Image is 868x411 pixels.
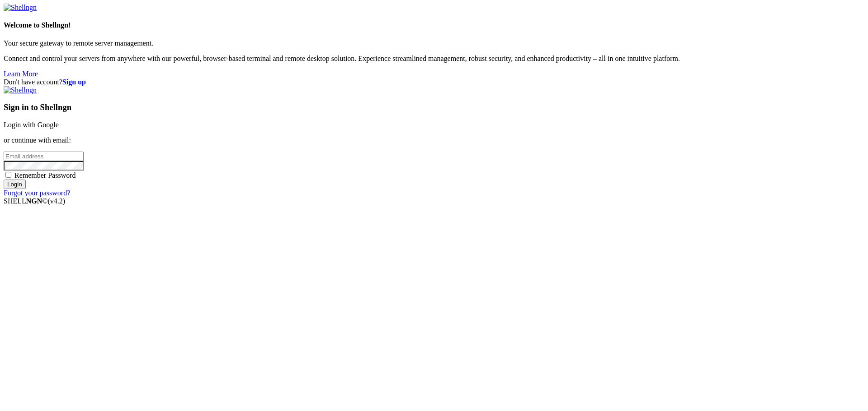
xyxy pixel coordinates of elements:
img: Shellngn [4,4,37,12]
b: NGN [26,197,42,205]
input: Remember Password [5,172,11,178]
span: 4.2.0 [48,197,66,205]
p: or continue with email: [4,136,864,144]
input: Email address [4,152,84,161]
a: Sign up [62,78,86,86]
span: SHELL © [4,197,65,205]
a: Forgot your password? [4,189,70,197]
a: Login with Google [4,121,59,129]
a: Learn More [4,70,38,78]
p: Connect and control your servers from anywhere with our powerful, browser-based terminal and remo... [4,55,864,63]
div: Don't have account? [4,78,864,86]
img: Shellngn [4,86,37,94]
p: Your secure gateway to remote server management. [4,39,864,47]
h3: Sign in to Shellngn [4,102,864,112]
input: Login [4,180,26,189]
span: Remember Password [14,171,76,179]
h4: Welcome to Shellngn! [4,21,864,29]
